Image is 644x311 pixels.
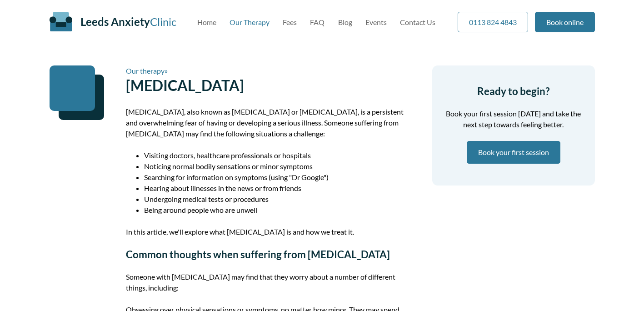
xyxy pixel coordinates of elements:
[283,18,297,26] a: Fees
[338,18,352,26] a: Blog
[144,194,410,205] li: Undergoing medical tests or procedures
[400,18,435,26] a: Contact Us
[126,76,410,94] h1: [MEDICAL_DATA]
[458,12,528,32] a: 0113 824 4843
[126,65,410,76] p: »
[310,18,324,26] a: FAQ
[126,106,410,139] p: [MEDICAL_DATA], also known as [MEDICAL_DATA] or [MEDICAL_DATA], is a persistent and overwhelming ...
[535,12,595,32] a: Book online
[80,15,176,28] a: Leeds AnxietyClinic
[144,183,410,194] li: Hearing about illnesses in the news or from friends
[126,66,165,75] a: Our therapy
[467,141,560,164] a: Book your first session
[144,205,410,216] li: Being around people who are unwell
[197,18,216,26] a: Home
[230,18,270,26] a: Our Therapy
[126,226,410,237] p: In this article, we'll explore what [MEDICAL_DATA] is and how we treat it.
[126,271,410,293] p: Someone with [MEDICAL_DATA] may find that they worry about a number of different things, including:
[144,161,410,172] li: Noticing normal bodily sensations or minor symptoms
[365,18,387,26] a: Events
[126,248,410,261] h2: Common thoughts when suffering from [MEDICAL_DATA]
[144,172,410,183] li: Searching for information on symptoms (using "Dr Google")
[80,15,150,28] span: Leeds Anxiety
[443,85,584,97] h2: Ready to begin?
[144,150,410,161] li: Visiting doctors, healthcare professionals or hospitals
[443,108,584,130] p: Book your first session [DATE] and take the next step towards feeling better.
